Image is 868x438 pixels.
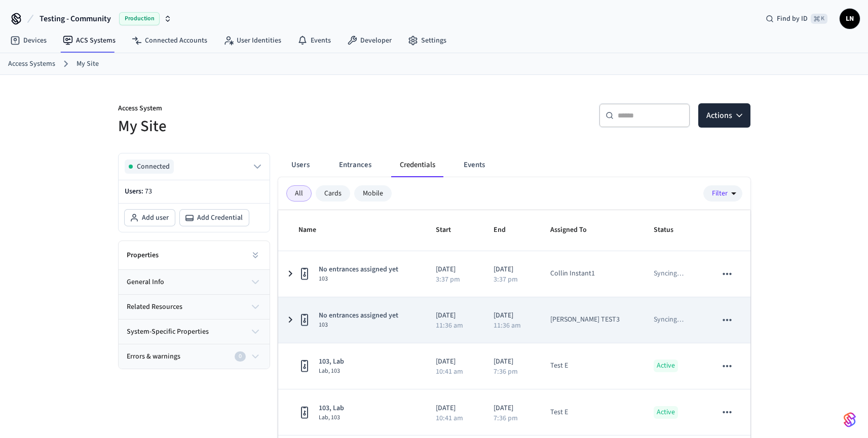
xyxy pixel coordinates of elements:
a: Settings [400,31,455,50]
span: Lab, 103 [319,414,344,422]
span: Start [436,222,464,238]
span: Errors & warnings [127,351,180,362]
p: Access System [118,103,428,116]
button: Connected [125,160,263,174]
div: Test E [550,361,568,371]
p: 10:41 am [436,368,463,375]
span: No entrances assigned yet [319,264,398,275]
a: Connected Accounts [124,31,215,50]
span: Add Credential [197,213,243,223]
p: [DATE] [494,264,526,275]
p: Users: [125,186,263,197]
button: Credentials [392,153,443,177]
span: related resources [127,302,182,312]
button: Events [456,153,493,177]
p: Active [654,406,678,419]
p: [DATE] [436,403,469,414]
span: system-specific properties [127,327,209,337]
span: No entrances assigned yet [319,310,398,321]
button: Users [282,153,319,177]
span: ⌘ K [811,14,827,24]
span: 103 [319,321,398,329]
p: [DATE] [436,310,469,321]
button: Filter [703,185,742,202]
span: End [494,222,519,238]
p: [DATE] [494,310,526,321]
p: [DATE] [436,264,469,275]
span: Find by ID [777,14,808,24]
a: Access Systems [8,59,55,69]
p: 3:37 pm [436,276,460,283]
h5: My Site [118,116,428,137]
span: Production [119,12,160,25]
p: 11:36 am [436,322,463,329]
button: general info [119,270,270,294]
button: Add user [125,210,175,226]
span: Lab, 103 [319,367,344,375]
p: 3:37 pm [494,276,518,283]
a: User Identities [215,31,289,50]
p: 7:36 pm [494,415,518,422]
button: Entrances [331,153,380,177]
span: general info [127,277,164,288]
a: Devices [2,31,55,50]
a: Events [289,31,339,50]
button: Add Credential [180,210,249,226]
div: Test E [550,407,568,418]
img: SeamLogoGradient.69752ec5.svg [844,412,856,428]
span: Assigned To [550,222,600,238]
p: Syncing … [654,268,684,279]
p: [DATE] [494,403,526,414]
span: LN [841,10,859,28]
span: 73 [145,186,152,196]
p: Active [654,360,678,372]
div: 0 [235,351,246,362]
p: [DATE] [436,356,469,367]
div: Mobile [354,185,392,202]
a: Developer [339,31,400,50]
div: Collin Instant1 [550,268,595,279]
button: Actions [698,103,750,128]
a: ACS Systems [55,31,124,50]
button: system-specific properties [119,320,270,344]
div: [PERSON_NAME] TEST3 [550,314,620,325]
h2: Properties [127,250,159,260]
span: 103, Lab [319,356,344,367]
p: 7:36 pm [494,368,518,375]
button: related resources [119,295,270,319]
p: 11:36 am [494,322,521,329]
span: 103, Lab [319,403,344,414]
span: Name [298,222,329,238]
div: Find by ID⌘ K [758,10,836,28]
span: Add user [142,213,169,223]
span: Testing - Community [40,13,111,25]
p: Syncing … [654,314,684,325]
div: All [286,185,312,202]
span: Status [654,222,687,238]
span: 103 [319,275,398,283]
span: Connected [137,162,170,172]
button: LN [840,9,860,29]
p: 10:41 am [436,415,463,422]
div: Cards [316,185,350,202]
button: Errors & warnings0 [119,344,270,369]
p: [DATE] [494,356,526,367]
a: My Site [77,59,99,69]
